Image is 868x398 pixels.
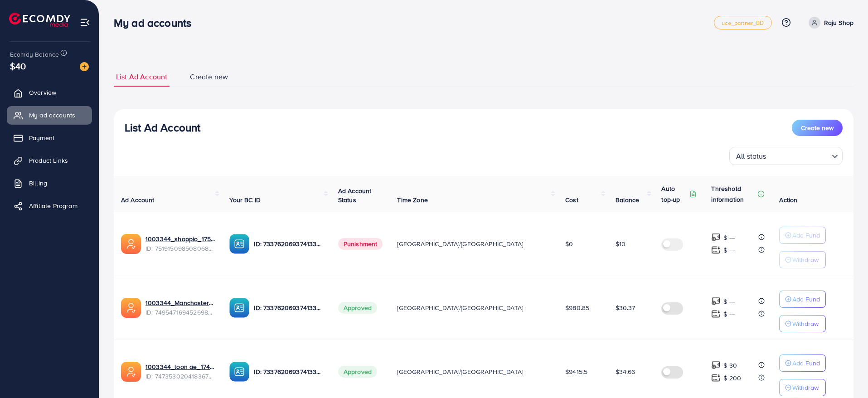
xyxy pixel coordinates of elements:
[565,195,578,204] span: Cost
[229,362,249,382] img: ic-ba-acc.ded83a64.svg
[116,72,167,82] span: List Ad Account
[723,296,735,307] p: $ ---
[722,20,764,26] span: uce_partner_BD
[723,309,735,320] p: $ ---
[229,195,261,204] span: Your BC ID
[723,360,737,371] p: $ 30
[792,120,843,136] button: Create new
[121,362,141,382] img: ic-ads-acc.e4c84228.svg
[769,148,828,163] input: Search for option
[792,382,819,393] p: Withdraw
[145,234,215,243] a: 1003344_shoppio_1750688962312
[7,106,92,124] a: My ad accounts
[121,298,141,318] img: ic-ads-acc.e4c84228.svg
[338,186,372,204] span: Ad Account Status
[125,121,200,134] h3: List Ad Account
[338,366,377,378] span: Approved
[145,372,215,381] span: ID: 7473530204183674896
[145,244,215,253] span: ID: 7519150985080684551
[229,298,249,318] img: ic-ba-acc.ded83a64.svg
[7,129,92,147] a: Payment
[723,373,741,383] p: $ 200
[711,360,721,370] img: top-up amount
[9,13,70,27] img: logo
[729,147,843,165] div: Search for option
[7,151,92,170] a: Product Links
[397,367,523,376] span: [GEOGRAPHIC_DATA]/[GEOGRAPHIC_DATA]
[145,362,215,371] a: 1003344_loon ae_1740066863007
[565,367,587,376] span: $9415.5
[711,296,721,306] img: top-up amount
[711,245,721,255] img: top-up amount
[10,59,26,73] span: $40
[145,308,215,317] span: ID: 7495471694526988304
[7,83,92,102] a: Overview
[779,315,826,332] button: Withdraw
[711,309,721,319] img: top-up amount
[29,201,78,210] span: Affiliate Program
[779,379,826,396] button: Withdraw
[616,367,635,376] span: $34.66
[397,195,427,204] span: Time Zone
[145,298,215,307] a: 1003344_Manchaster_1745175503024
[80,17,90,28] img: menu
[661,183,688,205] p: Auto top-up
[792,230,820,241] p: Add Fund
[229,234,249,254] img: ic-ba-acc.ded83a64.svg
[121,234,141,254] img: ic-ads-acc.e4c84228.svg
[779,251,826,268] button: Withdraw
[121,195,155,204] span: Ad Account
[711,183,756,205] p: Threshold information
[397,303,523,312] span: [GEOGRAPHIC_DATA]/[GEOGRAPHIC_DATA]
[829,357,861,391] iframe: Chat
[190,72,228,82] span: Create new
[792,358,820,369] p: Add Fund
[779,195,797,204] span: Action
[10,50,59,59] span: Ecomdy Balance
[723,245,735,256] p: $ ---
[145,362,215,381] div: <span class='underline'>1003344_loon ae_1740066863007</span></br>7473530204183674896
[711,233,721,242] img: top-up amount
[792,294,820,305] p: Add Fund
[723,232,735,243] p: $ ---
[254,302,323,313] p: ID: 7337620693741338625
[338,302,377,314] span: Approved
[565,303,589,312] span: $980.85
[338,238,383,250] span: Punishment
[29,179,47,188] span: Billing
[779,291,826,308] button: Add Fund
[7,197,92,215] a: Affiliate Program
[792,254,819,265] p: Withdraw
[734,150,768,163] span: All status
[779,354,826,372] button: Add Fund
[254,366,323,377] p: ID: 7337620693741338625
[7,174,92,192] a: Billing
[801,123,834,132] span: Create new
[29,133,54,142] span: Payment
[29,111,75,120] span: My ad accounts
[616,303,635,312] span: $30.37
[397,239,523,248] span: [GEOGRAPHIC_DATA]/[GEOGRAPHIC_DATA]
[714,16,771,29] a: uce_partner_BD
[145,298,215,317] div: <span class='underline'>1003344_Manchaster_1745175503024</span></br>7495471694526988304
[711,373,721,383] img: top-up amount
[779,227,826,244] button: Add Fund
[616,195,640,204] span: Balance
[565,239,573,248] span: $0
[145,234,215,253] div: <span class='underline'>1003344_shoppio_1750688962312</span></br>7519150985080684551
[792,318,819,329] p: Withdraw
[29,88,56,97] span: Overview
[254,238,323,249] p: ID: 7337620693741338625
[616,239,626,248] span: $10
[80,62,89,71] img: image
[29,156,68,165] span: Product Links
[114,16,199,29] h3: My ad accounts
